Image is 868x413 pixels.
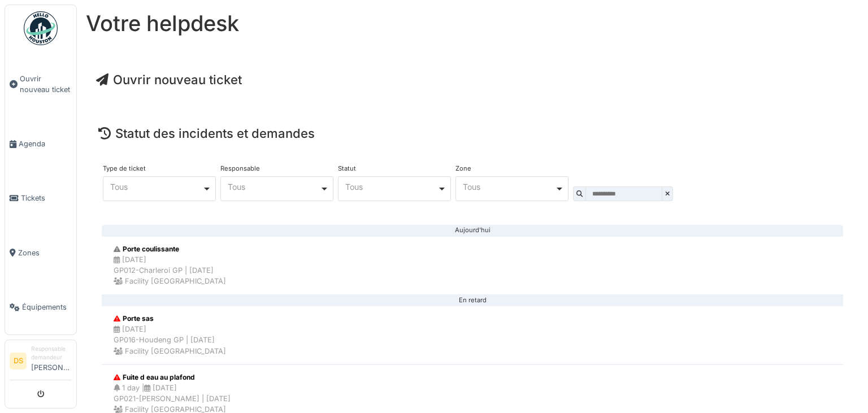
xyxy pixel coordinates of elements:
label: Statut [338,166,356,172]
div: En retard [111,300,834,301]
h4: Statut des incidents et demandes [98,126,847,141]
div: [DATE] GP016-Houdeng GP | [DATE] Facility [GEOGRAPHIC_DATA] [114,324,226,357]
li: DS [10,353,27,369]
span: Tickets [21,193,72,203]
div: Tous [110,184,202,190]
li: [PERSON_NAME] [31,345,72,377]
div: Fuite d eau au plafond [114,372,231,382]
div: Aujourd'hui [111,230,834,231]
a: Porte coulissante [DATE]GP012-Charleroi GP | [DATE] Facility [GEOGRAPHIC_DATA] [102,236,843,295]
a: Zones [5,225,76,280]
div: Responsable demandeur [31,345,72,362]
div: Tous [463,184,555,190]
span: Équipements [22,302,72,312]
img: Badge_color-CXgf-gQk.svg [24,11,58,45]
div: Porte coulissante [114,244,226,254]
a: DS Responsable demandeur[PERSON_NAME] [10,345,72,380]
span: Ouvrir nouveau ticket [20,73,72,95]
span: Zones [18,247,72,258]
a: Porte sas [DATE]GP016-Houdeng GP | [DATE] Facility [GEOGRAPHIC_DATA] [102,306,843,364]
a: Ouvrir nouveau ticket [96,72,242,87]
span: Agenda [19,138,72,149]
a: Ouvrir nouveau ticket [5,51,76,117]
div: [DATE] GP012-Charleroi GP | [DATE] Facility [GEOGRAPHIC_DATA] [114,254,226,287]
div: Tous [228,184,320,190]
a: Agenda [5,117,76,171]
label: Responsable [220,166,260,172]
label: Type de ticket [103,166,146,172]
div: Porte sas [114,314,226,324]
label: Zone [455,166,471,172]
div: Tous [345,184,437,190]
a: Équipements [5,280,76,334]
a: Tickets [5,171,76,225]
